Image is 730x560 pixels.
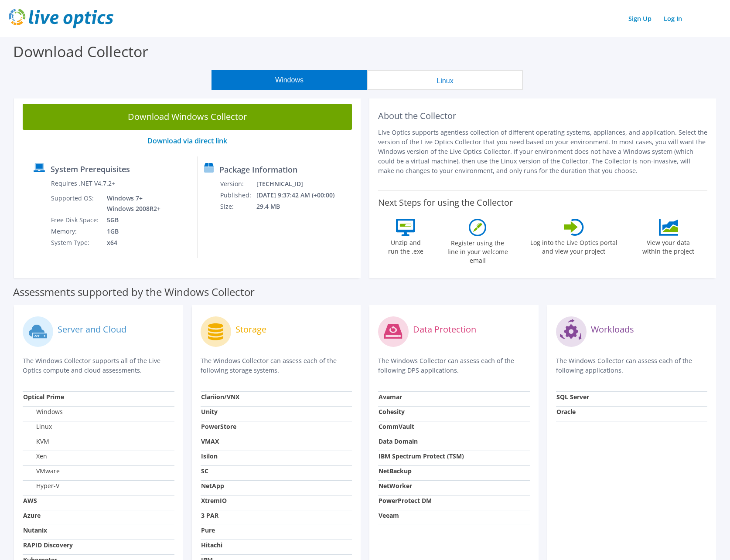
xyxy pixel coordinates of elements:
[201,526,215,534] strong: Pure
[378,197,513,208] label: Next Steps for using the Collector
[23,541,73,549] strong: RAPID Discovery
[591,325,634,334] label: Workloads
[659,12,686,25] a: Log In
[100,193,162,214] td: Windows 7+ Windows 2008R2+
[445,236,510,265] label: Register using the line in your welcome email
[379,482,412,490] strong: NetWorker
[201,422,236,431] strong: PowerStore
[530,236,618,256] label: Log into the Live Optics portal and view your project
[51,214,100,226] td: Free Disk Space:
[379,452,464,460] strong: IBM Spectrum Protect (TSM)
[23,467,60,475] label: VMware
[624,12,656,25] a: Sign Up
[13,288,255,296] label: Assessments supported by the Windows Collector
[379,437,418,445] strong: Data Domain
[378,128,707,176] p: Live Optics supports agentless collection of different operating systems, appliances, and applica...
[201,467,208,475] strong: SC
[51,179,115,188] label: Requires .NET V4.7.2+
[201,482,224,490] strong: NetApp
[51,237,100,248] td: System Type:
[220,201,256,212] td: Size:
[556,407,576,416] strong: Oracle
[23,496,37,505] strong: AWS
[379,511,399,519] strong: Veeam
[100,214,162,226] td: 5GB
[220,190,256,201] td: Published:
[379,422,414,431] strong: CommVault
[219,165,297,174] label: Package Information
[147,136,227,146] a: Download via direct link
[556,393,589,401] strong: SQL Server
[100,226,162,237] td: 1GB
[51,226,100,237] td: Memory:
[23,526,47,534] strong: Nutanix
[556,356,708,375] p: The Windows Collector can assess each of the following applications.
[23,422,52,431] label: Linux
[201,356,352,375] p: The Windows Collector can assess each of the following storage systems.
[100,237,162,248] td: x64
[379,393,402,401] strong: Avamar
[201,437,219,445] strong: VMAX
[378,111,707,121] h2: About the Collector
[201,407,218,416] strong: Unity
[256,178,346,190] td: [TECHNICAL_ID]
[23,356,174,375] p: The Windows Collector supports all of the Live Optics compute and cloud assessments.
[379,496,432,505] strong: PowerProtect DM
[637,236,700,256] label: View your data within the project
[413,325,476,334] label: Data Protection
[23,437,49,446] label: KVM
[379,467,412,475] strong: NetBackup
[256,190,346,201] td: [DATE] 9:37:42 AM (+00:00)
[201,496,227,505] strong: XtremIO
[23,452,47,461] label: Xen
[23,511,41,519] strong: Azure
[235,325,266,334] label: Storage
[379,407,405,416] strong: Cohesity
[58,325,126,334] label: Server and Cloud
[256,201,346,212] td: 29.4 MB
[23,104,352,130] a: Download Windows Collector
[9,9,113,28] img: live_optics_svg.svg
[385,236,426,256] label: Unzip and run the .exe
[23,393,64,401] strong: Optical Prime
[201,511,218,519] strong: 3 PAR
[23,407,63,416] label: Windows
[23,482,59,490] label: Hyper-V
[201,541,222,549] strong: Hitachi
[201,393,239,401] strong: Clariion/VNX
[201,452,218,460] strong: Isilon
[378,356,530,375] p: The Windows Collector can assess each of the following DPS applications.
[51,165,130,173] label: System Prerequisites
[220,178,256,190] td: Version:
[51,193,100,214] td: Supported OS:
[211,70,367,90] button: Windows
[367,70,523,90] button: Linux
[13,41,148,61] label: Download Collector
